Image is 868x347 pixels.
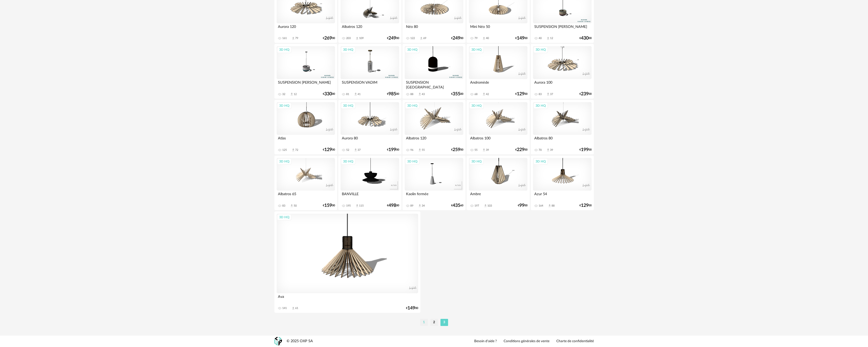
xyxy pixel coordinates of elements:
span: 355 [453,92,460,96]
div: 141 [282,306,287,310]
div: 3D HQ [341,46,356,53]
div: 164 [539,204,543,208]
div: 12 [294,93,297,96]
div: 3D HQ [341,102,356,109]
a: 3D HQ Albatros 65 83 Download icon 50 €15900 [274,156,337,210]
div: € 00 [579,92,592,96]
div: 203 [346,36,351,40]
div: 88 [410,93,413,96]
div: 3D HQ [277,102,292,109]
span: 330 [324,92,332,96]
a: 3D HQ SUSPENSION [GEOGRAPHIC_DATA] 88 Download icon 43 €35500 [402,44,465,99]
div: 52 [346,148,349,152]
span: 249 [388,36,396,40]
span: Download icon [546,36,550,40]
a: Charte de confidentialité [556,339,594,344]
span: Download icon [546,92,550,96]
div: Azur 54 [533,191,591,201]
a: 3D HQ Aurora 80 52 Download icon 37 €19900 [338,100,401,155]
span: 149 [517,36,524,40]
a: 3D HQ SUSPENSION VADIM 81 Download icon 41 €98500 [338,44,401,99]
span: 259 [453,148,460,152]
span: Download icon [354,92,358,96]
span: 985 [388,92,396,96]
span: Download icon [419,36,423,40]
div: 3D HQ [277,46,292,53]
a: 3D HQ Ava 141 Download icon 61 €14900 [274,211,420,313]
div: € 00 [515,92,527,96]
span: Download icon [290,92,294,96]
div: 3D HQ [405,158,420,165]
li: 2 [430,319,438,326]
div: € 60 [451,204,463,207]
span: 435 [453,204,460,207]
div: 3D HQ [277,214,292,221]
div: 68 [474,93,477,96]
div: 3D HQ [533,158,548,165]
span: Download icon [546,148,550,152]
span: 269 [324,36,332,40]
div: € 00 [387,36,399,40]
div: 115 [359,204,364,208]
span: 430 [581,36,589,40]
a: 3D HQ BANVILLE 195 Download icon 115 €49800 [338,156,401,210]
div: € 00 [323,204,335,207]
span: 199 [581,148,589,152]
span: 149 [408,306,415,310]
div: 39 [550,148,553,152]
span: Download icon [354,148,358,152]
div: € 00 [579,148,592,152]
span: Download icon [418,204,422,208]
span: Download icon [291,306,295,310]
div: 37 [358,148,361,152]
div: 197 [474,204,479,208]
div: € 00 [387,148,399,152]
span: Download icon [418,148,422,152]
div: 69 [423,36,426,40]
div: 125 [282,148,287,152]
div: Kaolin fermée [405,191,463,201]
span: Download icon [482,92,486,96]
div: 55 [422,148,425,152]
div: 89 [410,204,413,208]
div: 122 [410,36,415,40]
span: 498 [388,204,396,207]
div: 83 [282,204,285,208]
div: © 2025 OXP SA [287,339,313,344]
div: Albatros 120 [405,135,463,145]
div: € 00 [451,92,463,96]
div: 79 [474,36,477,40]
div: 70 [539,148,542,152]
div: € 00 [515,36,527,40]
div: € 00 [387,92,399,96]
div: € 00 [387,204,399,207]
a: Besoin d'aide ? [474,339,497,344]
a: 3D HQ Andromède 68 Download icon 42 €12900 [467,44,529,99]
a: 3D HQ Azur 54 164 Download icon 88 €12900 [531,156,594,210]
div: Ava [277,293,418,303]
a: 3D HQ SUSPENSION [PERSON_NAME] 32 Download icon 12 €33000 [274,44,337,99]
span: 99 [519,204,524,207]
div: 42 [486,93,489,96]
span: Download icon [484,204,487,208]
div: 12 [550,36,553,40]
div: BANVILLE [341,191,399,201]
div: € 00 [323,36,335,40]
span: 229 [517,148,524,152]
div: 103 [487,204,492,208]
div: Albatros 120 [341,23,399,33]
span: Download icon [291,148,295,152]
div: Aurora 100 [533,79,591,89]
li: 1 [420,319,428,326]
div: € 00 [406,306,418,310]
span: 199 [388,148,396,152]
div: 3D HQ [469,158,484,165]
div: 61 [295,306,298,310]
div: 88 [552,204,555,208]
a: 3D HQ Albatros 120 96 Download icon 55 €25900 [402,100,465,155]
span: Download icon [418,92,422,96]
div: 3D HQ [405,46,420,53]
span: Download icon [548,204,552,208]
div: Mini Néo 50 [469,23,527,33]
div: 50 [294,204,297,208]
